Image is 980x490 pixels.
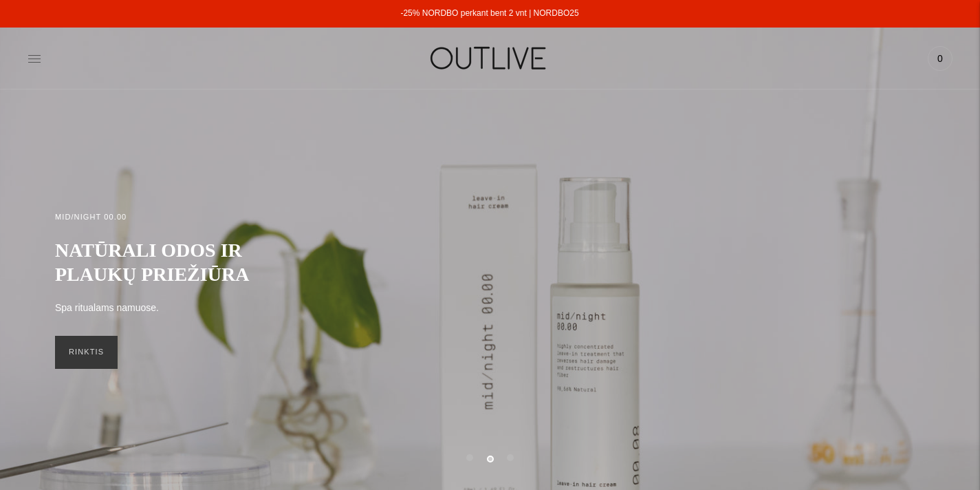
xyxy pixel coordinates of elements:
p: Spa ritualams namuose. [55,300,159,317]
button: Move carousel to slide 3 [507,454,514,461]
h2: NATŪRALI ODOS IR PLAUKŲ PRIEŽIŪRA [55,238,296,286]
a: -25% NORDBO perkant bent 2 vnt | NORDBO25 [400,8,578,18]
button: Move carousel to slide 2 [487,456,494,462]
img: OUTLIVE [404,34,576,82]
a: 0 [928,43,952,74]
span: 0 [930,49,950,68]
button: Move carousel to slide 1 [466,454,473,461]
h2: MID/NIGHT 00.00 [55,211,127,224]
a: RINKTIS [55,336,118,369]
